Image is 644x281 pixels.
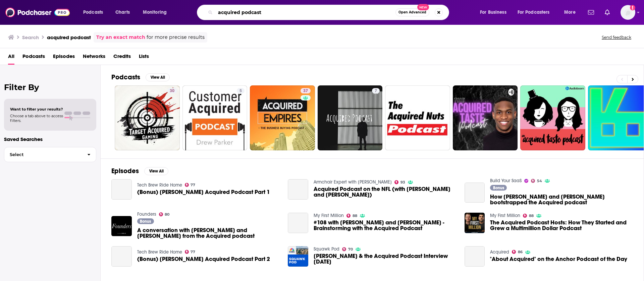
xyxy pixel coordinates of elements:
span: 77 [191,251,195,254]
svg: Add a profile image [630,5,635,10]
a: Squawk Pod [314,246,339,252]
span: More [564,8,576,17]
span: How [PERSON_NAME] and [PERSON_NAME] bootstrapped the Acquired podcast [490,194,633,205]
a: Networks [83,51,105,65]
span: Choose a tab above to access filters. [10,114,63,123]
h2: Episodes [111,167,139,175]
span: 77 [191,184,195,187]
span: 7 [375,88,377,94]
a: 30 [167,88,177,93]
a: Gary Cohn & the Acquired Podcast Interview 7/16/25 [314,253,457,265]
a: 54 [531,179,542,183]
span: 30 [170,88,174,94]
span: Open Advanced [398,11,426,14]
a: How Ben and David bootstrapped the Acquired podcast [490,194,633,205]
a: 93 [394,180,405,184]
a: Build Your SaaS [490,178,522,184]
a: Charts [111,7,134,18]
button: Show profile menu [621,5,635,20]
span: 70 [348,248,353,251]
span: All [8,51,14,65]
span: 86 [518,251,523,254]
img: The Acquired Podcast Hosts: How They Started and Grew a Multimillion Dollar Podcast [465,213,485,233]
button: open menu [138,7,175,18]
button: open menu [513,7,559,18]
span: Acquired Podcast on the NFL (with [PERSON_NAME] and [PERSON_NAME]) [314,186,457,198]
span: [PERSON_NAME] & the Acquired Podcast Interview [DATE] [314,253,457,265]
div: Search podcasts, credits, & more... [203,5,455,20]
a: A conversation with David and Ben from the Acquired podcast [137,227,280,239]
a: 7 [372,88,380,93]
a: 77 [185,183,196,187]
input: Search podcasts, credits, & more... [215,7,395,18]
span: Charts [115,8,130,17]
a: 88 [523,214,534,218]
span: for more precise results [147,33,205,41]
span: Select [4,152,82,157]
a: (Bonus) Brian On Acquired Podcast Part 1 [137,189,270,195]
span: (Bonus) [PERSON_NAME] Acquired Podcast Part 2 [137,256,270,262]
button: open menu [559,7,584,18]
span: (Bonus) [PERSON_NAME] Acquired Podcast Part 1 [137,189,270,195]
button: open menu [475,7,515,18]
a: Acquired Podcast on the NFL (with Ben Gilbert and David Rosenthal) [314,186,457,198]
img: User Profile [621,5,635,20]
button: Send feedback [600,34,633,40]
a: My First Million [490,213,520,218]
a: 30 [115,85,180,150]
h3: Search [22,34,39,41]
span: Bonus [493,186,504,190]
a: My First Million [314,213,344,218]
span: 5 [239,88,242,94]
span: Want to filter your results? [10,107,63,112]
a: Try an exact match [96,33,145,41]
a: 5 [237,88,245,93]
span: For Podcasters [518,8,550,17]
a: Podcasts [22,51,45,65]
span: 37 [303,88,308,94]
a: Founders [137,211,156,217]
span: 54 [537,180,542,183]
a: (Bonus) Brian On Acquired Podcast Part 1 [111,179,132,200]
a: Acquired [490,249,509,255]
img: Podchaser - Follow, Share and Rate Podcasts [5,6,70,19]
a: "About Acquired" on the Anchor Podcast of the Day [490,256,627,262]
a: 77 [185,250,196,254]
img: Gary Cohn & the Acquired Podcast Interview 7/16/25 [288,246,308,267]
span: Logged in as jefuchs [621,5,635,20]
a: 5 [182,85,248,150]
h2: Podcasts [111,73,140,81]
span: #108 with [PERSON_NAME] and [PERSON_NAME] - Brainstorming with the Acquired Podcast [314,220,457,231]
a: 86 [512,250,523,254]
a: Episodes [53,51,75,65]
a: 37 [250,85,315,150]
button: Open AdvancedNew [395,8,429,16]
a: Armchair Expert with Dax Shepard [314,179,392,185]
a: Acquired Podcast on the NFL (with Ben Gilbert and David Rosenthal) [288,179,308,200]
span: 93 [400,181,405,184]
a: Credits [113,51,131,65]
button: open menu [78,7,112,18]
a: 70 [342,247,353,251]
span: Monitoring [143,8,167,17]
button: View All [146,73,170,81]
a: PodcastsView All [111,73,170,81]
a: "About Acquired" on the Anchor Podcast of the Day [465,246,485,267]
a: Lists [139,51,149,65]
a: (Bonus) Brian On Acquired Podcast Part 2 [111,246,132,267]
a: The Acquired Podcast Hosts: How They Started and Grew a Multimillion Dollar Podcast [490,220,633,231]
h3: acquired podcast [47,34,91,41]
p: Saved Searches [4,136,96,142]
span: New [417,4,429,10]
h2: Filter By [4,82,96,92]
a: #108 with Ben Gilbert and David Rosenthal - Brainstorming with the Acquired Podcast [314,220,457,231]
